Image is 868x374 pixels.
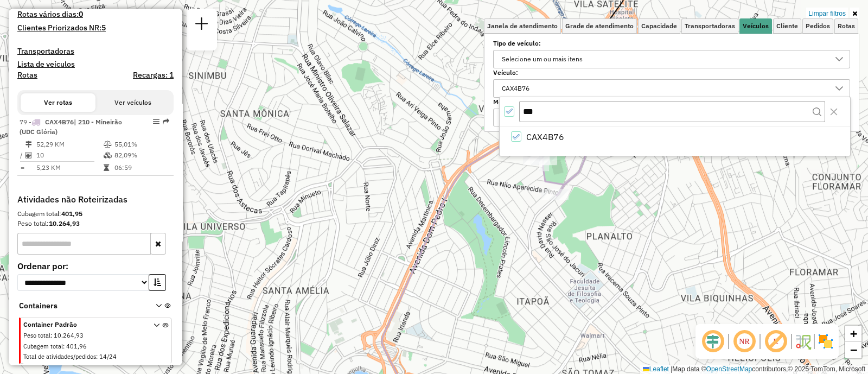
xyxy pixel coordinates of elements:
[825,103,843,121] button: Close
[685,23,735,29] span: Transportadoras
[565,23,634,29] span: Grade de atendimento
[700,328,726,354] span: Ocultar deslocamento
[66,343,87,350] span: 401,96
[104,152,112,159] i: % de utilização da cubagem
[17,10,174,19] h4: Rotas vários dias:
[99,353,117,360] span: 14/24
[49,219,80,227] strong: 10.264,93
[500,126,850,147] ul: Option List
[36,139,103,150] td: 52,29 KM
[643,365,669,373] a: Leaflet
[36,162,103,173] td: 5,23 KM
[763,328,789,354] span: Exibir rótulo
[487,23,558,29] span: Janela de atendimento
[493,39,850,48] label: Tipo de veículo:
[731,328,757,354] span: Ocultar NR
[498,80,533,97] div: CAX4B76
[104,141,112,148] i: % de utilização do peso
[163,118,169,125] em: Rota exportada
[20,118,122,136] span: 79 -
[104,164,109,171] i: Tempo total em rota
[794,333,812,350] img: Fluxo de ruas
[498,50,586,68] div: Selecione um ou mais itens
[153,118,159,125] em: Opções
[96,353,98,360] span: :
[23,320,141,329] span: Container Padrão
[114,162,169,173] td: 06:59
[493,68,850,78] label: Veículo:
[850,8,859,20] a: Ocultar filtros
[17,194,174,205] h4: Atividades não Roteirizadas
[19,300,142,312] span: Containers
[850,343,857,357] span: −
[45,118,74,126] span: CAX4B76
[133,71,174,80] h4: Recargas: 1
[806,8,848,20] a: Limpar filtros
[504,126,850,147] li: CAX4B76
[17,60,174,69] h4: Lista de veículos
[114,139,169,150] td: 55,01%
[23,343,63,350] span: Cubagem total
[17,209,174,219] div: Cubagem total:
[671,365,672,373] span: |
[493,97,850,107] label: Motorista:
[50,332,52,339] span: :
[149,274,166,291] button: Ordem crescente
[776,23,798,29] span: Cliente
[743,23,769,29] span: Veículos
[17,47,174,56] h4: Transportadoras
[54,332,84,339] span: 10.264,93
[17,71,37,80] a: Rotas
[17,259,174,272] label: Ordenar por:
[850,327,857,340] span: +
[63,343,65,350] span: :
[36,150,103,161] td: 10
[706,365,752,373] a: OpenStreetMap
[845,326,861,342] a: Zoom in
[20,150,25,161] td: /
[504,106,514,117] div: All items selected
[95,93,170,112] button: Ver veículos
[191,13,213,37] a: Nova sessão e pesquisa
[641,23,677,29] span: Capacidade
[845,342,861,358] a: Zoom out
[25,152,32,159] i: Total de Atividades
[526,130,564,143] span: CAX4B76
[17,219,174,229] div: Peso total:
[101,23,106,33] strong: 5
[23,332,50,339] span: Peso total
[20,162,25,173] td: =
[817,333,834,350] img: Exibir/Ocultar setores
[806,23,830,29] span: Pedidos
[20,118,122,136] span: | 210 - Mineirão (UDC Glória)
[838,23,855,29] span: Rotas
[21,93,95,112] button: Ver rotas
[23,353,96,360] span: Total de atividades/pedidos
[79,9,83,19] strong: 0
[17,23,174,33] h4: Clientes Priorizados NR:
[25,141,32,148] i: Distância Total
[114,150,169,161] td: 82,09%
[498,109,586,126] div: Selecione um ou mais itens
[61,210,82,218] strong: 401,95
[640,365,868,374] div: Map data © contributors,© 2025 TomTom, Microsoft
